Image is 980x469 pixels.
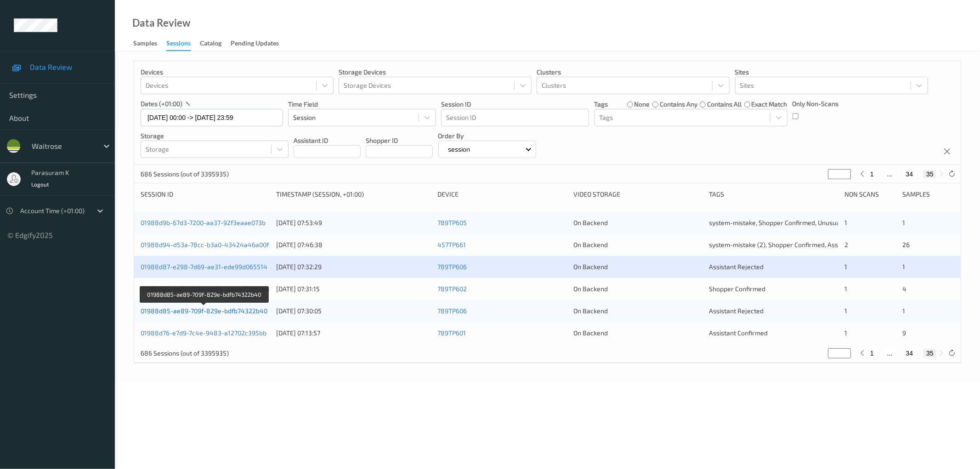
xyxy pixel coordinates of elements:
[573,328,702,338] div: On Backend
[231,37,288,50] a: Pending Updates
[573,306,702,316] div: On Backend
[844,263,847,271] span: 1
[438,241,466,249] a: 457TP661
[735,68,928,77] p: Sites
[339,68,532,77] p: Storage Devices
[438,285,467,293] a: 789TP602
[231,39,279,50] div: Pending Updates
[844,329,847,337] span: 1
[573,190,702,199] div: Video Storage
[709,190,838,199] div: Tags
[709,219,866,226] span: system-mistake, Shopper Confirmed, Unusual-Activity
[903,170,916,178] button: 34
[844,241,848,249] span: 2
[276,284,431,294] div: [DATE] 07:31:15
[844,307,847,315] span: 1
[141,68,334,77] p: Devices
[844,219,847,226] span: 1
[903,285,907,293] span: 4
[141,190,270,199] div: Session ID
[903,219,906,226] span: 1
[573,284,702,294] div: On Backend
[141,329,266,337] a: 01988d76-e7d9-7c4e-9483-a12702c395bb
[166,37,200,51] a: Sessions
[141,219,266,226] a: 01988d9b-67d3-7200-aa37-92f3eaae073b
[276,240,431,249] div: [DATE] 07:46:38
[537,68,730,77] p: Clusters
[141,349,229,358] p: 686 Sessions (out of 3395935)
[573,240,702,249] div: On Backend
[438,263,467,271] a: 789TP606
[595,100,608,109] p: Tags
[441,100,589,109] p: Session ID
[276,328,431,338] div: [DATE] 07:13:57
[867,170,877,178] button: 1
[141,99,182,108] p: dates (+01:00)
[141,263,267,271] a: 01988d87-e298-7d69-ae31-ede99d065514
[752,100,787,109] label: exact match
[903,241,910,249] span: 26
[438,219,467,226] a: 789TP605
[709,329,768,337] span: Assistant Confirmed
[923,349,936,357] button: 35
[288,100,436,109] p: Time Field
[141,170,229,179] p: 686 Sessions (out of 3395935)
[903,329,906,337] span: 9
[903,190,954,199] div: Samples
[923,170,936,178] button: 35
[366,136,433,145] p: Shopper ID
[445,145,474,154] p: session
[793,99,839,108] p: Only Non-Scans
[132,18,190,28] div: Data Review
[438,131,536,141] p: Order By
[141,131,289,141] p: Storage
[141,285,270,293] a: 01988d86-ba22-7d34-bb84-484b711b55b8
[438,190,567,199] div: Device
[276,190,431,199] div: Timestamp (Session, +01:00)
[867,349,877,357] button: 1
[438,329,466,337] a: 789TP601
[141,307,267,315] a: 01988d85-ae89-709f-829e-bdfb74322b40
[133,39,157,50] div: Samples
[438,307,467,315] a: 789TP606
[276,306,431,316] div: [DATE] 07:30:05
[276,218,431,227] div: [DATE] 07:53:49
[200,39,221,50] div: Catalog
[660,100,697,109] label: contains any
[200,37,231,50] a: Catalog
[903,263,906,271] span: 1
[573,218,702,227] div: On Backend
[276,262,431,271] div: [DATE] 07:32:29
[133,37,166,50] a: Samples
[884,170,895,178] button: ...
[573,262,702,271] div: On Backend
[294,136,361,145] p: Assistant ID
[634,100,650,109] label: none
[141,241,269,249] a: 01988d94-d53a-78cc-b3a0-43424a46a00f
[709,263,764,271] span: Assistant Rejected
[709,285,765,293] span: Shopper Confirmed
[166,39,191,51] div: Sessions
[844,190,896,199] div: Non Scans
[707,100,742,109] label: contains all
[903,349,916,357] button: 34
[844,285,847,293] span: 1
[709,307,764,315] span: Assistant Rejected
[903,307,906,315] span: 1
[884,349,895,357] button: ...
